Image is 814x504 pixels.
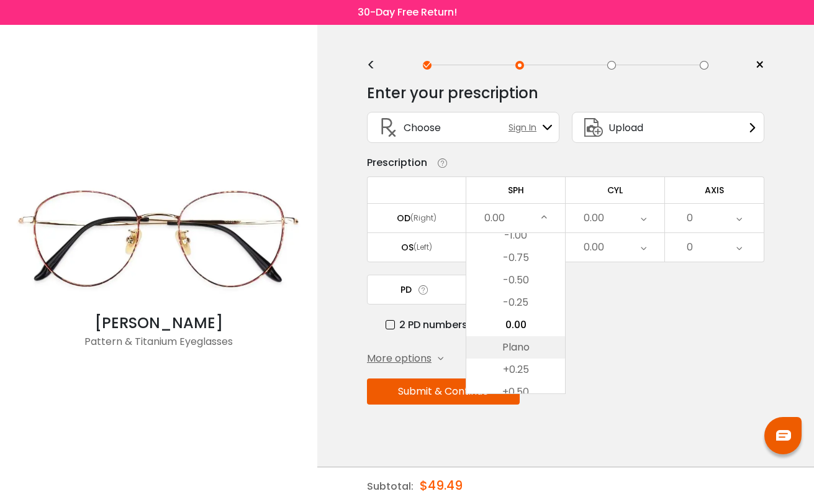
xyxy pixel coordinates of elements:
li: -0.25 [466,291,565,314]
td: AXIS [665,176,764,203]
div: OD [397,213,410,224]
li: -0.75 [466,247,565,269]
div: $49.49 [420,467,463,503]
img: Pattern Everly - Titanium Eyeglasses [6,160,311,313]
div: 0.00 [484,206,505,231]
div: Enter your prescription [367,81,538,106]
div: 0 [687,206,693,231]
span: Sign In [509,121,543,134]
div: Pattern & Titanium Eyeglasses [6,334,311,359]
a: × [746,56,764,75]
div: OS [401,242,414,253]
li: Plano [466,336,565,359]
button: Submit & Continue [367,378,520,405]
div: (Left) [414,242,432,253]
td: CYL [566,176,665,203]
li: 0.00 [466,314,565,336]
li: +0.50 [466,381,565,403]
div: Prescription [367,155,427,170]
div: < [367,60,386,70]
span: More options [367,351,432,366]
td: PD [367,275,466,305]
li: +0.25 [466,359,565,381]
td: SPH [466,176,566,203]
div: (Right) [410,213,436,224]
span: Upload [608,120,643,135]
span: Choose [404,120,441,135]
img: chat [776,430,791,441]
span: × [755,56,764,75]
div: 0 [687,235,693,260]
li: -1.00 [466,224,565,247]
div: [PERSON_NAME] [6,312,311,334]
div: 0.00 [584,206,604,231]
li: -0.50 [466,269,565,291]
label: 2 PD numbers [386,317,468,332]
div: 0.00 [584,235,604,260]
